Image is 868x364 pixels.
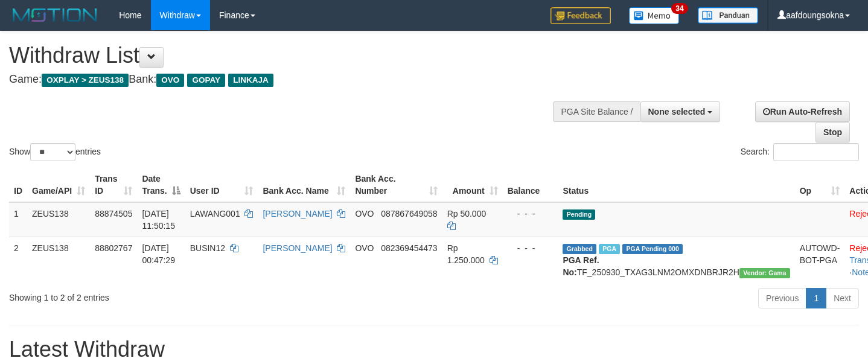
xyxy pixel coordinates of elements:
select: Showentries [30,143,75,161]
span: OVO [355,209,374,219]
span: PGA Pending [622,244,683,254]
span: Marked by aafsreyleap [599,244,620,254]
span: 34 [671,3,688,14]
img: Button%20Memo.svg [629,7,680,24]
span: Pending [563,209,595,220]
div: - - - [508,242,554,254]
td: TF_250930_TXAG3LNM2OMXDNBRJR2H [558,237,794,283]
span: Grabbed [563,244,596,254]
span: [DATE] 00:47:29 [142,243,175,265]
th: Balance [503,168,558,202]
button: None selected [640,101,721,122]
span: [DATE] 11:50:15 [142,209,175,231]
span: Copy 082369454473 to clipboard [381,243,437,253]
td: 1 [9,202,27,237]
th: Op: activate to sort column ascending [795,168,845,202]
a: [PERSON_NAME] [263,243,332,253]
span: Vendor URL: https://trx31.1velocity.biz [739,268,790,278]
div: Showing 1 to 2 of 2 entries [9,287,353,304]
span: OVO [355,243,374,253]
img: panduan.png [698,7,758,24]
input: Search: [773,143,859,161]
span: OXPLAY > ZEUS138 [42,74,129,87]
span: Rp 50.000 [447,209,487,219]
h1: Latest Withdraw [9,337,859,362]
th: Amount: activate to sort column ascending [442,168,503,202]
div: - - - [508,208,554,220]
th: Status [558,168,794,202]
span: 88874505 [95,209,132,219]
span: 88802767 [95,243,132,253]
b: PGA Ref. No: [563,255,599,277]
a: Next [826,288,859,308]
a: Stop [815,122,850,142]
a: 1 [806,288,826,308]
th: User ID: activate to sort column ascending [185,168,258,202]
div: PGA Site Balance / [553,101,640,122]
h4: Game: Bank: [9,74,567,86]
label: Search: [741,143,859,161]
a: Run Auto-Refresh [755,101,850,122]
td: AUTOWD-BOT-PGA [795,237,845,283]
span: LINKAJA [228,74,273,87]
th: Game/API: activate to sort column ascending [27,168,90,202]
th: ID [9,168,27,202]
span: LAWANG001 [190,209,240,219]
td: ZEUS138 [27,202,90,237]
span: GOPAY [187,74,225,87]
span: BUSIN12 [190,243,225,253]
img: MOTION_logo.png [9,6,101,24]
a: [PERSON_NAME] [263,209,332,219]
span: OVO [156,74,184,87]
td: 2 [9,237,27,283]
a: Previous [758,288,806,308]
th: Bank Acc. Number: activate to sort column ascending [350,168,442,202]
label: Show entries [9,143,101,161]
span: None selected [648,107,706,117]
td: ZEUS138 [27,237,90,283]
img: Feedback.jpg [550,7,611,24]
th: Bank Acc. Name: activate to sort column ascending [258,168,350,202]
th: Trans ID: activate to sort column ascending [90,168,137,202]
th: Date Trans.: activate to sort column descending [137,168,185,202]
span: Rp 1.250.000 [447,243,485,265]
span: Copy 087867649058 to clipboard [381,209,437,219]
h1: Withdraw List [9,43,567,68]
